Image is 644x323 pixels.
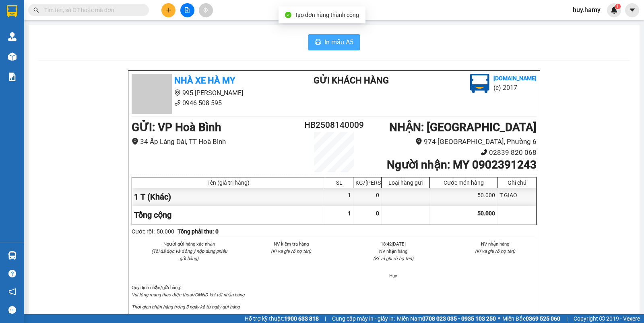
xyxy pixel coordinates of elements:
button: printerIn mẫu A5 [308,34,360,50]
span: 50.000 [477,210,495,217]
li: 0946 508 595 [4,28,153,38]
span: environment [415,138,422,145]
span: file-add [184,7,190,13]
div: 1 T (Khác) [132,188,325,206]
strong: 0708 023 035 - 0935 103 250 [422,315,496,322]
div: Loại hàng gửi [384,179,427,186]
button: plus [161,3,175,17]
div: SL [327,179,351,186]
span: Tổng cộng [134,210,171,220]
div: 0 [353,188,382,206]
span: printer [315,39,321,46]
li: NV nhận hàng [352,248,435,255]
i: (Kí và ghi rõ họ tên) [271,248,311,254]
span: 1 [616,4,619,9]
i: (Kí và ghi rõ họ tên) [475,248,515,254]
li: 18:42[DATE] [352,240,435,248]
div: Cước món hàng [432,179,495,186]
span: environment [46,19,53,26]
span: message [8,306,16,314]
span: notification [8,288,16,296]
b: Nhà Xe Hà My [174,75,235,85]
div: Cước rồi : 50.000 [132,227,174,236]
li: 02839 820 068 [368,147,537,158]
img: logo.jpg [470,74,489,93]
li: 34 Ấp Láng Dài, TT Hoà Bình [132,136,300,147]
sup: 1 [615,4,621,9]
span: Cung cấp máy in - giấy in: [332,314,395,323]
span: 1 [348,210,351,217]
span: search [33,7,39,13]
b: Người nhận : MY 0902391243 [387,158,537,171]
i: Thời gian nhận hàng tròng 3 ngày kể từ ngày gửi hàng [132,304,239,310]
span: phone [174,100,181,106]
img: logo-vxr [7,5,17,17]
i: (Kí và ghi rõ họ tên) [373,256,413,261]
span: plus [166,7,171,13]
span: environment [132,138,138,145]
li: 974 [GEOGRAPHIC_DATA], Phường 6 [368,136,537,147]
img: icon-new-feature [611,6,618,14]
b: Nhà Xe Hà My [46,5,107,15]
i: (Tôi đã đọc và đồng ý nộp dung phiếu gửi hàng) [151,248,227,261]
span: environment [174,90,181,96]
span: | [566,314,568,323]
div: T GIAO [497,188,536,206]
img: warehouse-icon [8,32,17,41]
h2: HB2508140009 [300,119,368,132]
span: Miền Nam [397,314,496,323]
li: NV kiểm tra hàng [250,240,333,248]
button: aim [199,3,213,17]
li: Huy [352,272,435,279]
img: warehouse-icon [8,52,17,61]
b: NHẬN : [GEOGRAPHIC_DATA] [389,121,537,134]
div: Tên (giá trị hàng) [134,179,323,186]
span: Tạo đơn hàng thành công [295,12,359,18]
b: GỬI : VP Hoà Bình [132,121,221,134]
div: Ghi chú [500,179,534,186]
b: Tổng phải thu: 0 [178,228,219,235]
li: 995 [PERSON_NAME] [4,18,153,28]
img: warehouse-icon [8,251,17,260]
div: 1 [325,188,353,206]
span: 0 [376,210,379,217]
i: Vui lòng mang theo điện thoại/CMND khi tới nhận hàng [132,292,244,298]
strong: 0369 525 060 [526,315,560,322]
b: Gửi khách hàng [314,75,389,85]
span: caret-down [629,6,636,14]
div: KG/[PERSON_NAME] [355,179,379,186]
span: phone [481,149,487,156]
span: aim [203,7,208,13]
img: solution-icon [8,73,17,81]
div: 50.000 [430,188,497,206]
span: | [325,314,326,323]
span: Miền Bắc [502,314,560,323]
input: Tìm tên, số ĐT hoặc mã đơn [44,6,139,15]
li: (c) 2017 [493,83,537,93]
li: 0946 508 595 [132,98,281,108]
b: GỬI : VP Hoà Bình [4,50,93,64]
li: Người gửi hàng xác nhận [148,240,231,248]
span: question-circle [8,270,16,277]
b: [DOMAIN_NAME] [493,75,537,81]
span: huy.hamy [566,5,607,15]
li: NV nhận hàng [454,240,537,248]
span: check-circle [285,12,291,18]
span: phone [46,29,53,36]
span: copyright [599,316,605,321]
button: caret-down [625,3,639,17]
span: In mẫu A5 [324,37,353,47]
span: Hỗ trợ kỹ thuật: [245,314,319,323]
span: ⚪️ [498,317,500,320]
button: file-add [180,3,194,17]
li: 995 [PERSON_NAME] [132,88,281,98]
strong: 1900 633 818 [284,315,319,322]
